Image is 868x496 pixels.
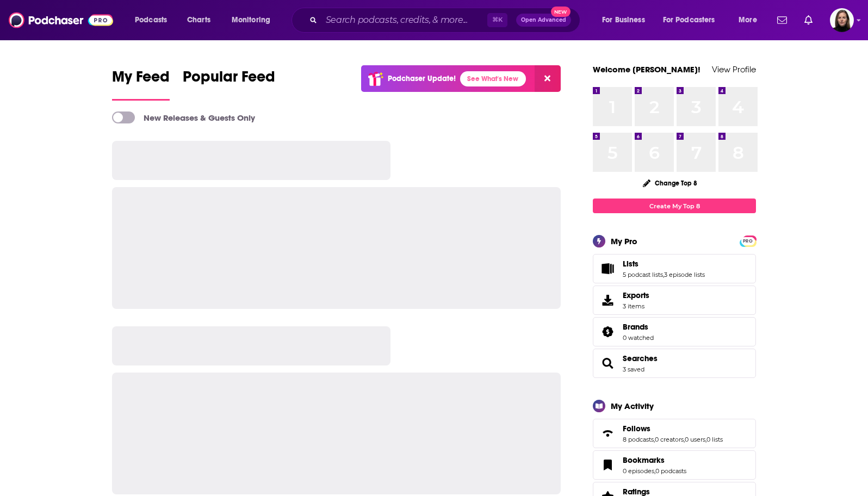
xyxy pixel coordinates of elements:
[623,455,665,465] span: Bookmarks
[597,293,618,308] span: Exports
[656,11,731,29] button: open menu
[593,199,756,213] a: Create My Top 8
[623,365,644,373] a: 3 saved
[623,322,648,332] span: Brands
[706,436,723,443] a: 0 lists
[623,354,658,363] a: Searches
[623,271,663,278] a: 5 podcast lists
[594,11,659,29] button: open menu
[302,8,591,33] div: Search podcasts, credits, & more...
[623,334,654,342] a: 0 watched
[830,8,854,32] span: Logged in as BevCat3
[685,436,705,443] a: 0 users
[623,455,686,465] a: Bookmarks
[741,237,754,245] a: PRO
[593,254,756,283] span: Lists
[183,67,275,92] span: Popular Feed
[623,259,705,269] a: Lists
[597,356,618,371] a: Searches
[597,457,618,473] a: Bookmarks
[112,67,170,92] span: My Feed
[623,322,654,332] a: Brands
[623,424,723,433] a: Follows
[593,450,756,480] span: Bookmarks
[623,290,649,300] span: Exports
[636,176,704,190] button: Change Top 8
[127,11,181,29] button: open menu
[611,401,654,411] div: My Activity
[112,67,170,101] a: My Feed
[183,67,275,101] a: Popular Feed
[521,17,566,23] span: Open Advanced
[593,317,756,346] span: Brands
[664,271,705,278] a: 3 episode lists
[623,259,638,269] span: Lists
[663,13,715,28] span: For Podcasters
[593,349,756,378] span: Searches
[602,13,645,28] span: For Business
[655,436,684,443] a: 0 creators
[623,302,649,310] span: 3 items
[654,436,655,443] span: ,
[224,11,284,29] button: open menu
[800,11,817,29] a: Show notifications dropdown
[460,71,526,86] a: See What's New
[739,13,757,28] span: More
[712,64,756,75] a: View Profile
[321,11,487,29] input: Search podcasts, credits, & more...
[597,426,618,441] a: Follows
[180,11,217,29] a: Charts
[187,13,210,28] span: Charts
[593,419,756,448] span: Follows
[623,424,650,433] span: Follows
[487,13,507,27] span: ⌘ K
[597,324,618,339] a: Brands
[773,11,791,29] a: Show notifications dropdown
[654,467,655,475] span: ,
[830,8,854,32] button: Show profile menu
[684,436,685,443] span: ,
[741,237,754,245] span: PRO
[663,271,664,278] span: ,
[9,10,113,30] img: Podchaser - Follow, Share and Rate Podcasts
[388,74,456,83] p: Podchaser Update!
[623,436,654,443] a: 8 podcasts
[551,7,571,17] span: New
[655,467,686,475] a: 0 podcasts
[830,8,854,32] img: User Profile
[593,286,756,315] a: Exports
[705,436,706,443] span: ,
[593,64,700,75] a: Welcome [PERSON_NAME]!
[135,13,167,28] span: Podcasts
[597,261,618,276] a: Lists
[112,111,255,123] a: New Releases & Guests Only
[623,467,654,475] a: 0 episodes
[611,236,637,246] div: My Pro
[731,11,771,29] button: open menu
[516,14,571,27] button: Open AdvancedNew
[232,13,270,28] span: Monitoring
